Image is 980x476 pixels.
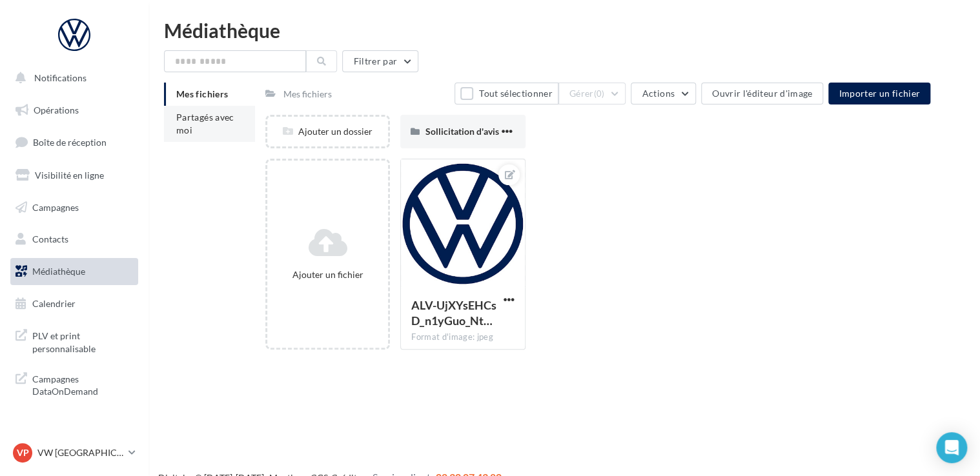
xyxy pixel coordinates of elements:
[8,258,141,285] a: Médiathèque
[34,72,87,83] span: Notifications
[267,125,388,138] div: Ajouter un dossier
[631,83,695,104] button: Actions
[8,162,141,189] a: Visibilité en ligne
[425,126,498,137] span: Sollicitation d'avis
[37,446,123,459] p: VW [GEOGRAPHIC_DATA] 13
[33,137,107,148] span: Boîte de réception
[8,64,136,92] button: Notifications
[164,21,965,40] div: Médiathèque
[32,298,76,309] span: Calendrier
[32,233,68,244] span: Contacts
[32,266,85,277] span: Médiathèque
[701,83,823,104] button: Ouvrir l'éditeur d'image
[32,370,133,398] span: Campagnes DataOnDemand
[8,365,141,403] a: Campagnes DataOnDemand
[10,441,138,465] a: VP VW [GEOGRAPHIC_DATA] 13
[342,50,418,72] button: Filtrer par
[32,201,79,212] span: Campagnes
[283,88,332,101] div: Mes fichiers
[32,327,133,355] span: PLV et print personnalisable
[936,432,967,463] div: Open Intercom Messenger
[8,97,141,124] a: Opérations
[642,88,674,99] span: Actions
[35,170,104,181] span: Visibilité en ligne
[8,194,141,221] a: Campagnes
[8,290,141,317] a: Calendrier
[176,88,228,99] span: Mes fichiers
[8,128,141,156] a: Boîte de réception
[34,104,79,115] span: Opérations
[176,112,234,135] span: Partagés avec moi
[8,322,141,360] a: PLV et print personnalisable
[594,88,605,99] span: (0)
[17,446,29,459] span: VP
[411,332,514,343] div: Format d'image: jpeg
[558,83,626,104] button: Gérer(0)
[454,83,558,104] button: Tout sélectionner
[272,268,383,281] div: Ajouter un fichier
[411,298,496,328] span: ALV-UjXYsEHCsD_n1yGuo_NtE1wLW2BVHzVJaodB2oYpCrI6W4PwNmay
[839,88,920,99] span: Importer un fichier
[828,83,930,104] button: Importer un fichier
[8,226,141,253] a: Contacts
